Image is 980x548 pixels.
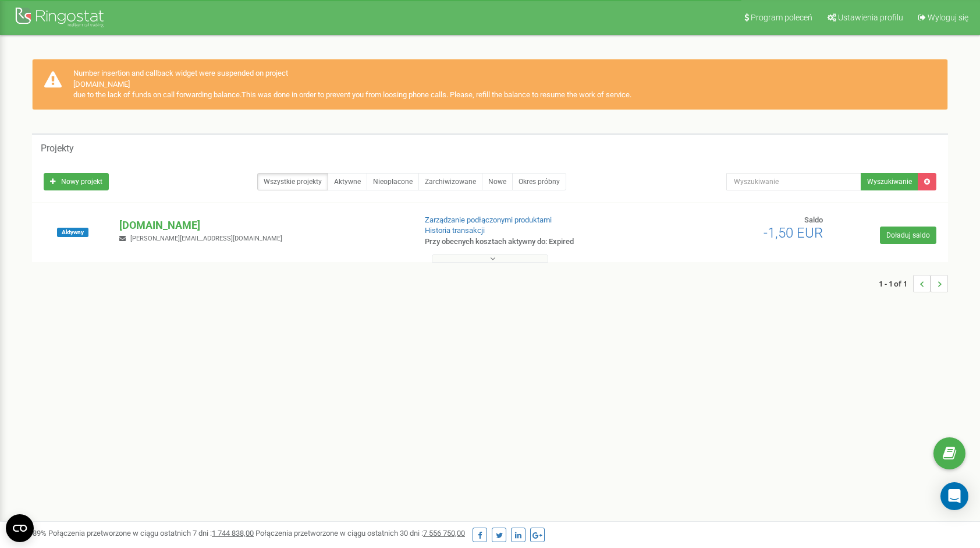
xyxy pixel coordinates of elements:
[423,529,465,538] u: 7 556 750,00
[838,13,903,22] span: Ustawienia profilu
[940,482,968,510] div: Open Intercom Messenger
[367,173,419,190] a: Nieopłacone
[880,227,936,244] a: Doładuj saldo
[6,514,34,542] button: Open CMP widget
[32,59,948,110] div: Number insertion and callback widget were suspended on project [DOMAIN_NAME] due to the lack of f...
[48,529,254,538] span: Połączenia przetworzone w ciągu ostatnich 7 dni :
[512,173,566,190] a: Okres próbny
[212,529,254,538] u: 1 744 838,00
[879,263,948,304] nav: ...
[257,173,328,190] a: Wszystkie projekty
[425,226,485,235] a: Historia transakcji
[119,218,405,233] p: [DOMAIN_NAME]
[751,13,812,22] span: Program poleceń
[425,236,635,248] p: Przy obecnych kosztach aktywny do: Expired
[861,173,918,190] button: Wyszukiwanie
[130,235,282,242] span: [PERSON_NAME][EMAIL_ADDRESS][DOMAIN_NAME]
[328,173,367,190] a: Aktywne
[57,228,88,237] span: Aktywny
[879,275,913,292] span: 1 - 1 of 1
[418,173,482,190] a: Zarchiwizowane
[804,215,823,224] span: Saldo
[482,173,513,190] a: Nowe
[928,13,968,22] span: Wyloguj się
[44,173,109,190] a: Nowy projekt
[764,225,823,241] span: -1,50 EUR
[41,143,74,154] h5: Projekty
[255,529,465,538] span: Połączenia przetworzone w ciągu ostatnich 30 dni :
[726,173,861,190] input: Wyszukiwanie
[425,215,552,224] a: Zarządzanie podłączonymi produktami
